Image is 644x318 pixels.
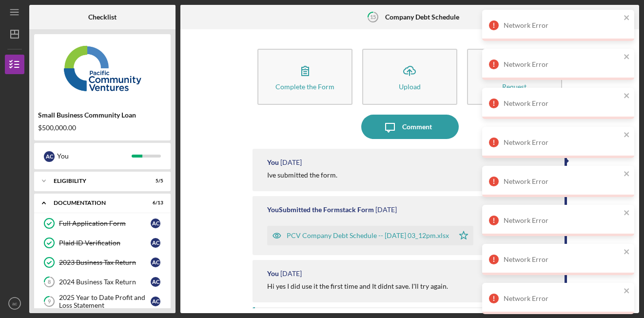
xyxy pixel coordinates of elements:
[151,277,160,287] div: a c
[280,270,302,278] time: 2025-09-24 19:06
[151,238,160,248] div: a c
[287,232,449,239] div: PCV Company Debt Schedule -- [DATE] 03_12pm.xlsx
[48,279,51,285] tspan: 8
[504,99,621,107] div: Network Error
[280,159,302,166] time: 2025-09-24 19:12
[54,200,139,206] div: Documentation
[146,178,163,184] div: 5 / 5
[504,60,621,68] div: Network Error
[59,294,151,309] div: 2025 Year to Date Profit and Loss Statement
[267,206,374,214] div: You Submitted the Formstack Form
[385,13,459,21] b: Company Debt Schedule
[361,115,459,139] button: Comment
[624,131,630,140] button: close
[146,200,163,206] div: 6 / 13
[402,115,432,139] div: Comment
[624,92,630,101] button: close
[267,282,448,290] div: Hi yes I did use it the first time and It didnt save. I'll try again.
[267,226,473,245] button: PCV Company Debt Schedule -- [DATE] 03_12pm.xlsx
[504,295,621,302] div: Network Error
[39,272,166,292] a: 82024 Business Tax Returnac
[48,298,51,305] tspan: 9
[375,206,397,214] time: 2025-09-24 19:12
[504,139,621,146] div: Network Error
[362,49,457,105] button: Upload
[39,214,166,233] a: Full Application Formac
[44,151,55,162] div: a c
[59,258,151,266] div: 2023 Business Tax Return
[5,294,24,313] button: ac
[624,248,630,257] button: close
[267,171,337,179] div: Ive submitted the form.
[57,148,132,164] div: You
[39,233,166,253] a: Plaid ID Verificationac
[399,83,421,90] div: Upload
[267,270,279,278] div: You
[12,301,17,306] text: ac
[624,209,630,218] button: close
[151,219,160,228] div: a c
[39,253,166,272] a: 2023 Business Tax Returnac
[275,83,334,90] div: Complete the Form
[504,217,621,224] div: Network Error
[151,297,160,306] div: a c
[59,239,151,247] div: Plaid ID Verification
[151,258,160,267] div: a c
[504,178,621,185] div: Network Error
[267,159,279,166] div: You
[54,178,139,184] div: Eligibility
[504,21,621,29] div: Network Error
[624,53,630,62] button: close
[34,39,171,98] img: Product logo
[624,287,630,296] button: close
[39,292,166,311] a: 92025 Year to Date Profit and Loss Statementac
[38,124,167,132] div: $500,000.00
[38,111,167,119] div: Small Business Community Loan
[370,14,375,20] tspan: 15
[624,170,630,179] button: close
[257,49,352,105] button: Complete the Form
[467,49,562,105] button: Request
[88,13,117,21] b: Checklist
[504,256,621,263] div: Network Error
[59,219,151,227] div: Full Application Form
[59,278,151,286] div: 2024 Business Tax Return
[624,14,630,23] button: close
